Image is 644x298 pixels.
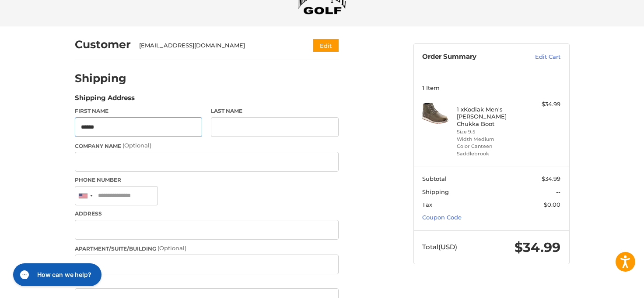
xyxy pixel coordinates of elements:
[75,244,339,253] label: Apartment/Suite/Building
[422,214,462,221] a: Coupon Code
[9,260,104,289] iframe: Gorgias live chat messenger
[544,201,560,208] span: $0.00
[75,72,126,85] h2: Shipping
[514,239,560,255] span: $34.99
[122,142,151,149] small: (Optional)
[139,41,296,50] div: [EMAIL_ADDRESS][DOMAIN_NAME]
[457,143,524,157] li: Color Canteen Saddlebrook
[75,107,203,115] label: First Name
[572,274,644,298] iframe: Google Customer Reviews
[422,188,449,195] span: Shipping
[75,210,339,218] label: Address
[211,107,339,115] label: Last Name
[457,136,524,143] li: Width Medium
[75,38,131,51] h2: Customer
[75,141,339,150] label: Company Name
[422,175,447,182] span: Subtotal
[422,243,457,251] span: Total (USD)
[75,93,135,107] legend: Shipping Address
[556,188,560,195] span: --
[75,187,95,205] div: United States: +1
[313,39,339,52] button: Edit
[516,53,560,61] a: Edit Cart
[422,201,432,208] span: Tax
[457,128,524,136] li: Size 9.5
[422,84,560,91] h3: 1 Item
[457,106,524,127] h4: 1 x Kodiak Men's [PERSON_NAME] Chukka Boot
[526,100,560,109] div: $34.99
[75,176,339,184] label: Phone Number
[422,53,516,61] h3: Order Summary
[75,279,339,287] label: City
[157,244,186,251] small: (Optional)
[542,175,560,182] span: $34.99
